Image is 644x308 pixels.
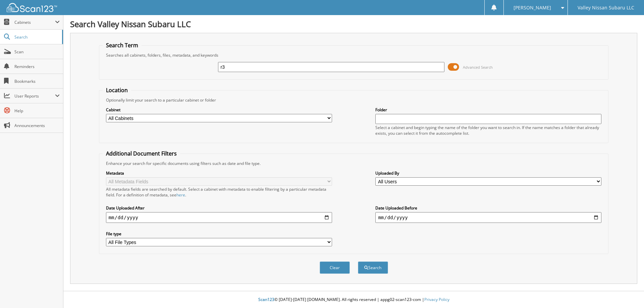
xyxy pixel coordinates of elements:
div: All metadata fields are searched by default. Select a cabinet with metadata to enable filtering b... [106,186,332,198]
span: Cabinets [14,19,55,25]
div: Enhance your search for specific documents using filters such as date and file type. [103,161,605,166]
div: © [DATE]-[DATE] [DOMAIN_NAME]. All rights reserved | appg02-scan123-com | [63,292,644,308]
input: end [375,212,601,223]
iframe: Chat Widget [610,276,644,308]
div: Optionally limit your search to a particular cabinet or folder [103,97,605,103]
span: User Reports [14,93,55,99]
button: Search [358,261,388,274]
span: Announcements [14,123,60,128]
img: scan123-logo-white.svg [7,3,57,12]
span: Scan123 [258,297,274,302]
span: Scan [14,49,60,55]
button: Clear [320,261,350,274]
span: Advanced Search [463,65,493,70]
legend: Location [103,86,131,94]
label: Date Uploaded Before [375,205,601,211]
legend: Additional Document Filters [103,150,180,157]
label: Folder [375,107,601,113]
a: Privacy Policy [424,297,449,302]
label: Uploaded By [375,170,601,176]
span: Bookmarks [14,78,60,84]
input: start [106,212,332,223]
span: Reminders [14,64,60,69]
legend: Search Term [103,42,142,49]
label: Cabinet [106,107,332,113]
span: Search [14,34,59,40]
div: Select a cabinet and begin typing the name of the folder you want to search in. If the name match... [375,125,601,136]
span: [PERSON_NAME] [514,6,551,10]
label: Metadata [106,170,332,176]
h1: Search Valley Nissan Subaru LLC [70,18,637,29]
span: Valley Nissan Subaru LLC [578,6,634,10]
label: File type [106,231,332,237]
label: Date Uploaded After [106,205,332,211]
span: Help [14,108,60,114]
div: Searches all cabinets, folders, files, metadata, and keywords [103,52,605,58]
a: here [176,192,185,198]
